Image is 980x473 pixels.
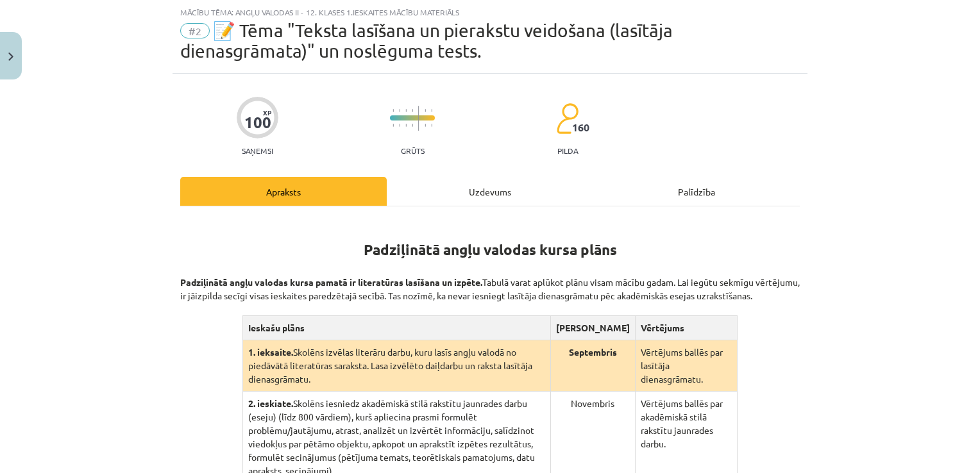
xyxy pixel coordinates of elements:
img: icon-close-lesson-0947bae3869378f0d4975bcd49f059093ad1ed9edebbc8119c70593378902aed.svg [8,53,13,61]
img: icon-short-line-57e1e144782c952c97e751825c79c345078a6d821885a25fce030b3d8c18986b.svg [399,109,400,112]
p: Saņemsi [237,146,278,155]
img: icon-short-line-57e1e144782c952c97e751825c79c345078a6d821885a25fce030b3d8c18986b.svg [412,109,413,112]
img: icon-short-line-57e1e144782c952c97e751825c79c345078a6d821885a25fce030b3d8c18986b.svg [412,124,413,127]
div: Uzdevums [387,177,593,206]
div: Palīdzība [593,177,800,206]
strong: Septembris [569,346,617,358]
img: icon-short-line-57e1e144782c952c97e751825c79c345078a6d821885a25fce030b3d8c18986b.svg [393,124,394,127]
strong: 1. ieksaite. [248,346,293,358]
strong: Padziļinātā angļu valodas kursa pamatā ir literatūras lasīšana un izpēte. [180,276,482,288]
img: icon-short-line-57e1e144782c952c97e751825c79c345078a6d821885a25fce030b3d8c18986b.svg [431,109,432,112]
div: 100 [244,113,271,131]
img: icon-short-line-57e1e144782c952c97e751825c79c345078a6d821885a25fce030b3d8c18986b.svg [431,124,432,127]
img: icon-short-line-57e1e144782c952c97e751825c79c345078a6d821885a25fce030b3d8c18986b.svg [425,124,426,127]
p: pilda [557,146,578,155]
th: Ieskašu plāns [242,316,550,340]
div: Apraksts [180,177,387,206]
p: Tabulā varat aplūkot plānu visam mācību gadam. Lai iegūtu sekmīgu vērtējumu, ir jāizpilda secīgi ... [180,262,800,303]
td: Vērtējums ballēs par lasītāja dienasgrāmatu. [635,340,737,392]
span: #2 [180,23,210,38]
span: 160 [572,122,589,133]
img: icon-short-line-57e1e144782c952c97e751825c79c345078a6d821885a25fce030b3d8c18986b.svg [425,109,426,112]
span: 📝 Tēma "Teksta lasīšana un pierakstu veidošana (lasītāja dienasgrāmata)" un noslēguma tests. [180,20,673,62]
strong: Padziļinātā angļu valodas kursa plāns [364,240,617,259]
p: Grūts [401,146,425,155]
img: students-c634bb4e5e11cddfef0936a35e636f08e4e9abd3cc4e673bd6f9a4125e45ecb1.svg [556,103,579,135]
strong: 2. ieskiate. [248,397,293,409]
img: icon-short-line-57e1e144782c952c97e751825c79c345078a6d821885a25fce030b3d8c18986b.svg [399,124,400,127]
th: Vērtējums [635,316,737,340]
th: [PERSON_NAME] [550,316,635,340]
img: icon-short-line-57e1e144782c952c97e751825c79c345078a6d821885a25fce030b3d8c18986b.svg [405,124,407,127]
td: Skolēns izvēlas literāru darbu, kuru lasīs angļu valodā no piedāvātā literatūras saraksta. Lasa i... [242,340,550,392]
img: icon-long-line-d9ea69661e0d244f92f715978eff75569469978d946b2353a9bb055b3ed8787d.svg [418,106,419,131]
span: XP [263,109,271,116]
img: icon-short-line-57e1e144782c952c97e751825c79c345078a6d821885a25fce030b3d8c18986b.svg [393,109,394,112]
div: Mācību tēma: Angļu valodas ii - 12. klases 1.ieskaites mācību materiāls [180,8,800,17]
img: icon-short-line-57e1e144782c952c97e751825c79c345078a6d821885a25fce030b3d8c18986b.svg [405,109,407,112]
